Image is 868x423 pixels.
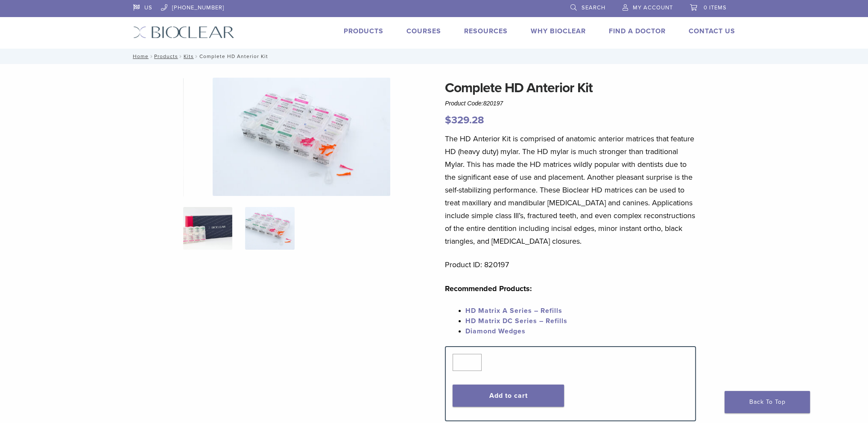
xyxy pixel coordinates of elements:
[344,27,383,35] a: Products
[127,49,742,64] nav: Complete HD Anterior Kit
[154,53,178,59] a: Products
[406,27,441,35] a: Courses
[483,100,503,107] span: 820197
[130,53,149,59] a: Home
[445,114,451,126] span: $
[445,132,696,248] p: The HD Anterior Kit is comprised of anatomic anterior matrices that feature HD (heavy duty) mylar...
[465,306,562,315] a: HD Matrix A Series – Refills
[149,54,154,58] span: /
[465,317,567,325] a: HD Matrix DC Series – Refills
[245,207,294,250] img: Complete HD Anterior Kit - Image 2
[464,27,508,35] a: Resources
[445,114,484,126] bdi: 329.28
[445,284,532,293] strong: Recommended Products:
[178,54,184,58] span: /
[133,26,234,38] img: Bioclear
[213,78,390,196] img: Complete HD Anterior Kit - Image 2
[453,385,564,407] button: Add to cart
[725,391,810,413] a: Back To Top
[445,78,696,98] h1: Complete HD Anterior Kit
[633,4,673,11] span: My Account
[689,27,735,35] a: Contact Us
[465,327,526,335] a: Diamond Wedges
[704,4,727,11] span: 0 items
[609,27,666,35] a: Find A Doctor
[194,54,199,58] span: /
[531,27,586,35] a: Why Bioclear
[445,258,696,271] p: Product ID: 820197
[445,100,503,107] span: Product Code:
[184,53,194,59] a: Kits
[582,4,605,11] span: Search
[183,207,232,250] img: IMG_8088-1-324x324.jpg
